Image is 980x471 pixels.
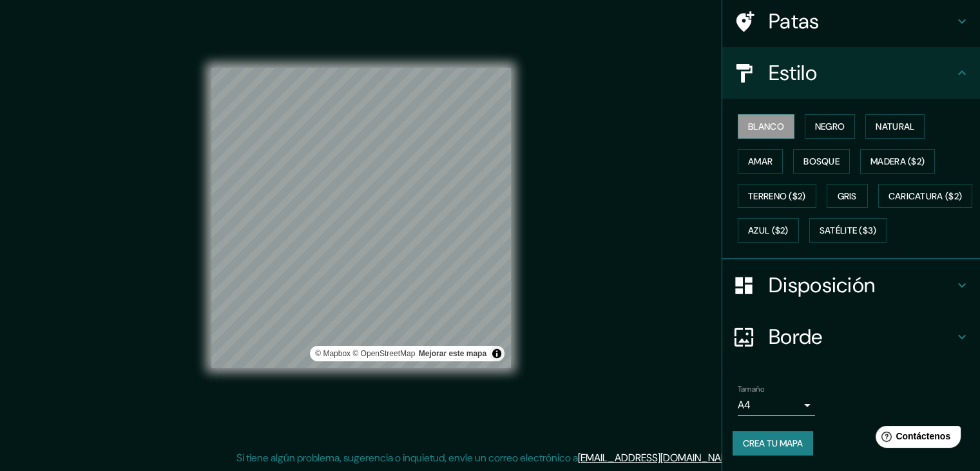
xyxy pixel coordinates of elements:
[889,190,963,202] font: Caricatura ($2)
[748,155,773,167] font: Amar
[815,121,845,132] font: Negro
[865,114,925,139] button: Natural
[738,395,815,416] div: A4
[733,431,813,456] button: Crea tu mapa
[315,349,351,358] a: Mapbox
[878,184,973,208] button: Caricatura ($2)
[738,149,783,174] button: Amar
[738,218,799,243] button: Azul ($2)
[722,47,980,99] div: Estilo
[419,349,486,358] font: Mejorar este mapa
[722,311,980,363] div: Borde
[769,272,875,299] font: Disposición
[748,190,806,202] font: Terreno ($2)
[738,184,816,208] button: Terreno ($2)
[489,346,504,361] button: Activar o desactivar atribución
[803,155,840,167] font: Bosque
[352,349,415,358] font: © OpenStreetMap
[738,384,764,394] font: Tamaño
[769,59,817,86] font: Estilo
[870,155,925,167] font: Madera ($2)
[419,349,486,358] a: Comentarios sobre el mapa
[769,8,820,35] font: Patas
[769,323,823,350] font: Borde
[793,149,850,174] button: Bosque
[820,225,877,237] font: Satélite ($3)
[809,218,887,243] button: Satélite ($3)
[876,121,914,132] font: Natural
[578,451,737,465] a: [EMAIL_ADDRESS][DOMAIN_NAME]
[738,398,751,412] font: A4
[236,451,578,465] font: Si tiene algún problema, sugerencia o inquietud, envíe un correo electrónico a
[352,349,415,358] a: Mapa de OpenStreet
[722,259,980,311] div: Disposición
[748,225,789,237] font: Azul ($2)
[860,149,935,174] button: Madera ($2)
[315,349,351,358] font: © Mapbox
[805,114,856,139] button: Negro
[838,190,857,202] font: Gris
[743,437,803,449] font: Crea tu mapa
[748,121,784,132] font: Blanco
[827,184,868,208] button: Gris
[865,421,966,457] iframe: Lanzador de widgets de ayuda
[738,114,794,139] button: Blanco
[211,68,511,368] canvas: Mapa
